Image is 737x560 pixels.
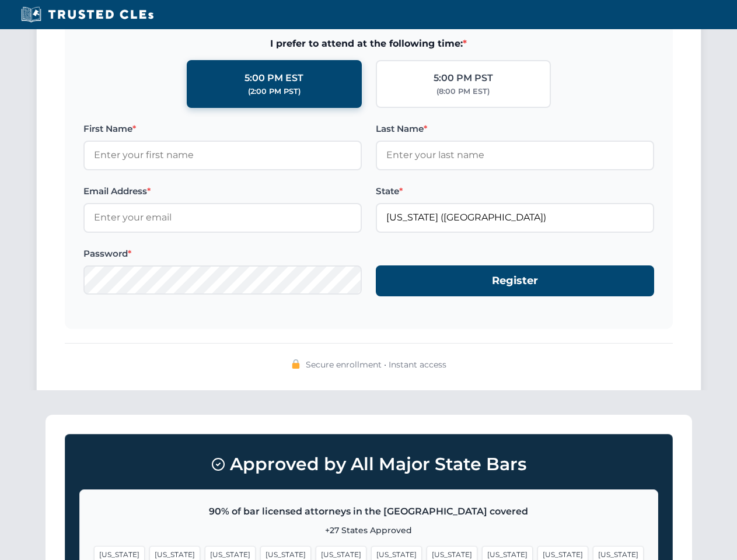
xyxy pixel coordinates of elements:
[248,86,301,97] div: (2:00 PM PST)
[83,36,654,51] span: I prefer to attend at the following time:
[244,71,303,86] div: 5:00 PM EST
[376,184,654,198] label: State
[376,265,654,296] button: Register
[434,71,493,86] div: 5:00 PM PST
[436,86,490,97] div: (8:00 PM EST)
[18,6,157,23] img: Trusted CLEs
[306,358,446,371] span: Secure enrollment • Instant access
[83,184,362,198] label: Email Address
[83,203,362,232] input: Enter your email
[291,359,301,369] img: 🔒
[79,449,658,480] h3: Approved by All Major State Bars
[83,122,362,136] label: First Name
[376,203,654,232] input: Florida (FL)
[376,141,654,170] input: Enter your last name
[83,141,362,170] input: Enter your first name
[83,247,362,261] label: Password
[94,524,644,537] p: +27 States Approved
[376,122,654,136] label: Last Name
[94,504,644,519] p: 90% of bar licensed attorneys in the [GEOGRAPHIC_DATA] covered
